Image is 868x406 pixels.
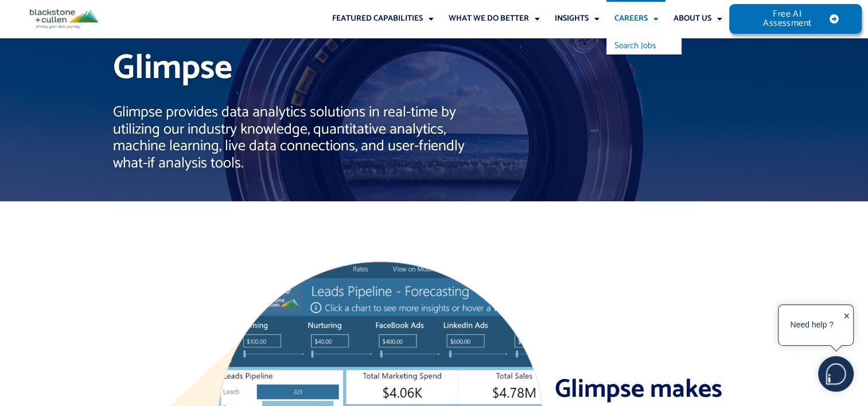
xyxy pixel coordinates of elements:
p: Glimpse provides data analytics solutions in real-time by utilizing our industry knowledge, quant... [113,104,500,172]
div: Need help ? [780,307,843,343]
h1: Glimpse [113,44,500,92]
div: ✕ [843,308,850,343]
a: Free AI Assessment [729,4,862,34]
img: users%2F5SSOSaKfQqXq3cFEnIZRYMEs4ra2%2Fmedia%2Fimages%2F-Bulle%20blanche%20sans%20fond%20%2B%20ma... [819,357,853,391]
span: Free AI Assessment [752,10,822,28]
a: Search Jobs [606,38,681,54]
ul: Careers [606,38,681,54]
